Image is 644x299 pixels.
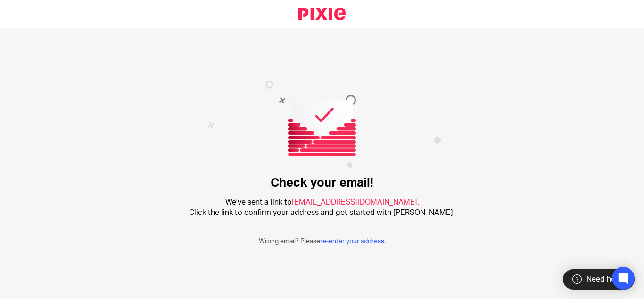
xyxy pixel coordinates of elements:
h1: Check your email! [271,176,373,190]
img: Confirm email image [207,81,442,190]
p: Wrong email? Please . [259,237,386,246]
span: [EMAIL_ADDRESS][DOMAIN_NAME] [292,198,417,206]
a: re-enter your address [320,238,384,245]
h2: We've sent a link to . Click the link to confirm your address and get started with [PERSON_NAME]. [189,197,455,218]
div: Need help? [563,269,635,290]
